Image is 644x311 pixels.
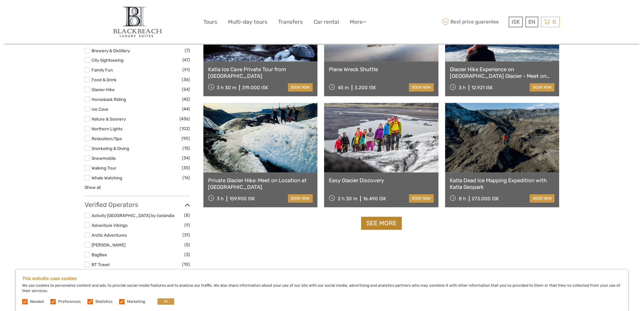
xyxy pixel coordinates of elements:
[95,299,112,304] label: Statistics
[182,164,190,171] span: (35)
[472,196,499,202] div: 273.000 ISK
[127,299,145,304] label: Marketing
[22,276,622,281] h5: This website uses cookies
[184,212,190,219] span: (8)
[184,251,190,258] span: (3)
[180,115,190,122] span: (436)
[471,85,493,90] div: 12.921 ISK
[329,66,434,72] a: Plane Wreck Shuttle
[217,85,236,90] span: 3 h 30 m
[530,83,554,91] a: book now
[203,17,217,27] a: Tours
[184,221,190,229] span: (9)
[16,270,628,311] div: We use cookies to personalise content and ads, to provide social media features and to analyse ou...
[526,17,538,27] div: EN
[182,76,190,83] span: (36)
[228,17,267,27] a: Multi-day tours
[92,67,113,72] a: Family Fun
[363,196,386,202] div: 16.490 ISK
[30,299,44,304] label: Needed
[182,105,190,113] span: (44)
[180,125,190,132] span: (102)
[92,136,122,141] a: Relaxation/Spa
[92,165,116,171] a: Walking Tour
[185,47,190,54] span: (7)
[459,85,466,90] span: 3 h
[242,85,268,90] div: 319.000 ISK
[278,17,303,27] a: Transfers
[208,177,313,190] a: Private Glacier Hike: Meet on Location at [GEOGRAPHIC_DATA]
[92,48,130,53] a: Brewery & Distillery
[92,242,125,247] a: [PERSON_NAME]
[182,86,190,93] span: (54)
[354,85,376,90] div: 3.200 ISK
[110,5,164,39] img: 821-d0172702-669c-46bc-8e7c-1716aae4eeb1_logo_big.jpg
[288,83,313,91] a: book now
[182,66,190,73] span: (91)
[361,217,402,230] a: See more
[182,261,190,268] span: (10)
[208,66,313,79] a: Katla Ice Cave Private Tour from [GEOGRAPHIC_DATA]
[459,196,466,202] span: 8 h
[92,252,107,257] a: BagBee
[182,174,190,181] span: (16)
[450,66,555,79] a: Glacier Hike Experience on [GEOGRAPHIC_DATA] Glacier - Meet on location
[92,77,117,82] a: Food & Drink
[530,194,554,202] a: book now
[409,83,434,91] a: book now
[92,58,124,63] a: City Sightseeing
[512,19,520,25] span: ISK
[92,126,123,131] a: Northern Lights
[92,233,127,238] a: Arctic Adventures
[58,299,81,304] label: Preferences
[92,87,115,92] a: Glacier Hike
[288,194,313,202] a: book now
[92,156,116,161] a: Snowmobile
[182,56,190,64] span: (47)
[85,185,101,190] a: Show all
[329,177,434,183] a: Easy Glacier Discovery
[182,135,190,142] span: (90)
[182,154,190,162] span: (34)
[92,175,122,180] a: Whale Watching
[350,17,366,27] a: More
[73,10,80,17] button: Open LiveChat chat widget
[450,177,555,190] a: Katla Dead Ice Mapping Expedition with Katla Geopark
[92,213,174,218] a: Activity [GEOGRAPHIC_DATA] by Icelandia
[217,196,224,202] span: 3 h
[9,11,72,16] p: We're away right now. Please check back later!
[182,145,190,152] span: (15)
[552,19,557,25] span: 0
[157,298,174,305] button: OK
[441,17,507,27] span: Best price guarantee
[338,85,349,90] span: 45 m
[92,97,126,102] a: Horseback Riding
[229,196,255,202] div: 159.900 ISK
[92,107,108,112] a: Ice Cave
[409,194,434,202] a: book now
[338,196,357,202] span: 2 h 30 m
[92,116,126,121] a: Nature & Scenery
[92,262,110,267] a: BT Travel
[182,231,190,239] span: (31)
[314,17,339,27] a: Car rental
[182,96,190,103] span: (42)
[92,223,128,228] a: Adventure Vikings
[184,241,190,248] span: (5)
[92,146,129,151] a: Snorkeling & Diving
[85,201,190,208] h3: Verified Operators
